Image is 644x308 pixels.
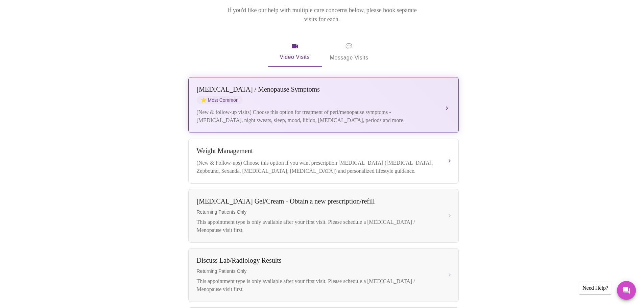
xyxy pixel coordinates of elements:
div: Discuss Lab/Radiology Results [197,257,437,264]
button: Weight Management(New & Follow-ups) Choose this option if you want prescription [MEDICAL_DATA] ([... [188,139,459,184]
div: (New & follow-up visits) Choose this option for treatment of peri/menopause symptoms - [MEDICAL_D... [197,108,437,124]
span: Video Visits [276,42,314,62]
div: (New & Follow-ups) Choose this option if you want prescription [MEDICAL_DATA] ([MEDICAL_DATA], Ze... [197,159,437,175]
button: [MEDICAL_DATA] / Menopause SymptomsstarMost Common(New & follow-up visits) Choose this option for... [188,77,459,133]
button: Messages [617,281,636,300]
div: This appointment type is only available after your first visit. Please schedule a [MEDICAL_DATA] ... [197,277,437,293]
span: Message Visits [330,42,368,63]
div: [MEDICAL_DATA] / Menopause Symptoms [197,86,437,93]
span: star [201,97,207,103]
button: [MEDICAL_DATA] Gel/Cream - Obtain a new prescription/refillReturning Patients OnlyThis appointmen... [188,189,459,243]
button: Discuss Lab/Radiology ResultsReturning Patients OnlyThis appointment type is only available after... [188,248,459,302]
span: Most Common [197,96,243,104]
div: Weight Management [197,147,437,155]
p: If you'd like our help with multiple care concerns below, please book separate visits for each. [218,6,426,24]
span: Returning Patients Only [197,209,437,215]
div: Need Help? [579,282,612,294]
span: message [345,42,352,51]
div: [MEDICAL_DATA] Gel/Cream - Obtain a new prescription/refill [197,197,437,205]
span: Returning Patients Only [197,268,437,274]
div: This appointment type is only available after your first visit. Please schedule a [MEDICAL_DATA] ... [197,218,437,234]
